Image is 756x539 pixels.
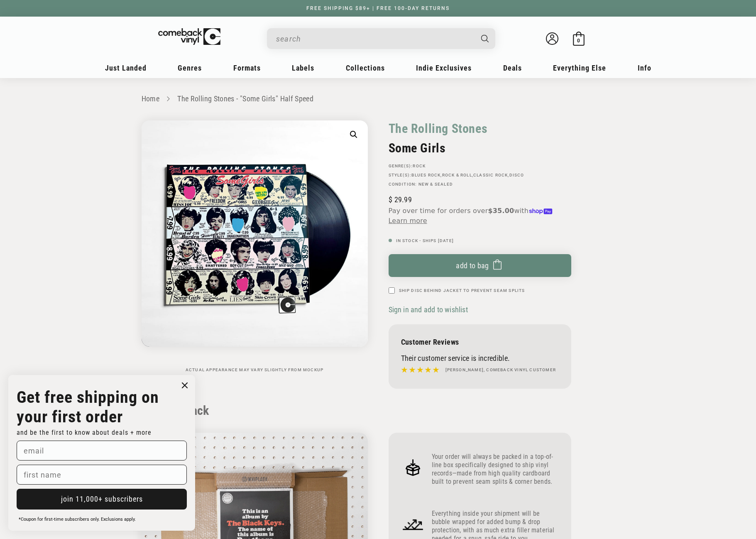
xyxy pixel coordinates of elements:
[276,30,473,47] input: When autocomplete results are available use up and down arrows to review and enter to select
[401,512,425,537] img: Frame_4_1.png
[19,517,136,522] span: *Coupon for first-time subscribers only. Exclusions apply.
[577,37,580,44] span: 0
[17,387,159,426] strong: Get free shipping on your first order
[553,64,606,72] span: Everything Else
[509,173,524,177] a: Disco
[389,195,392,204] span: $
[401,365,439,375] img: star5.svg
[142,403,615,418] h2: How We Pack
[389,238,571,243] p: In Stock - Ships [DATE]
[17,465,187,485] input: first name
[389,305,470,314] button: Sign in and add to wishlist
[442,173,472,177] a: Rock & Roll
[503,64,522,72] span: Deals
[105,64,147,72] span: Just Landed
[142,94,159,103] a: Home
[179,379,191,392] button: Close dialog
[292,64,314,72] span: Labels
[177,94,313,103] a: The Rolling Stones - "Some Girls" Half Speed
[389,173,571,178] p: STYLE(S): , , ,
[17,441,187,461] input: email
[456,261,489,270] span: Add to bag
[389,305,468,314] span: Sign in and add to wishlist
[233,64,261,72] span: Formats
[474,28,496,49] button: Search
[389,254,571,277] button: Add to bag
[389,120,488,137] a: The Rolling Stones
[178,64,202,72] span: Genres
[638,64,651,72] span: Info
[399,287,525,294] label: Ship Disc Behind Jacket To Prevent Seam Splits
[298,5,458,11] a: FREE SHIPPING $89+ | FREE 100-DAY RETURNS
[401,354,559,363] p: Their customer service is incredible.
[416,64,472,72] span: Indie Exclusives
[411,173,440,177] a: Blues Rock
[389,195,412,204] span: 29.99
[413,164,426,168] a: Rock
[17,429,152,436] span: and be the first to know about deals + more
[142,93,615,105] nav: breadcrumbs
[401,338,559,346] p: Customer Reviews
[142,120,368,372] media-gallery: Gallery Viewer
[389,164,571,169] p: GENRE(S):
[389,182,571,187] p: Condition: New & Sealed
[445,367,556,373] h4: [PERSON_NAME], Comeback Vinyl customer
[17,489,187,510] button: join 11,000+ subscribers
[432,453,559,486] p: Your order will always be packed in a top-of-line box specifically designed to ship vinyl records...
[473,173,508,177] a: Classic Rock
[401,456,425,480] img: Frame_4.png
[267,28,495,49] div: Search
[389,141,571,155] h2: Some Girls
[142,367,368,372] p: Actual appearance may vary slightly from mockup
[346,64,385,72] span: Collections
